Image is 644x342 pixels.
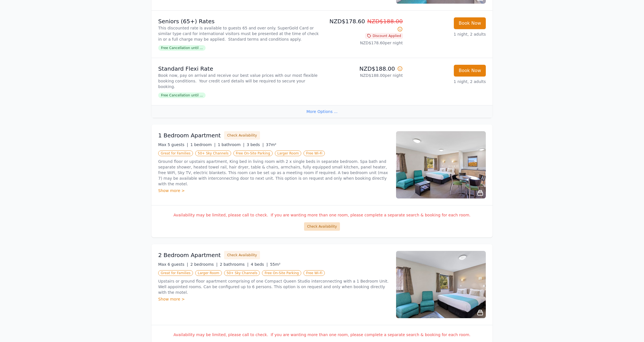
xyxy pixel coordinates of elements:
span: Free On-Site Parking [262,270,301,276]
p: Availability may be limited, please call to check. If you are wanting more than one room, please ... [158,332,486,338]
div: More Options ... [151,105,493,118]
p: 1 night, 2 adults [407,31,486,37]
h3: 1 Bedroom Apartment [158,131,221,139]
p: NZD$178.60 per night [324,40,403,46]
span: Larger Room [275,151,302,156]
span: Discount Applied [365,33,403,39]
span: Free Cancellation until ... [158,45,206,51]
span: Free On-Site Parking [233,151,273,156]
span: 1 bedroom | [190,142,216,147]
span: 2 bathrooms | [220,262,249,267]
button: Check Availability [224,251,260,259]
span: Larger Room [195,270,222,276]
span: Max 6 guests | [158,262,188,267]
span: Great for Families [158,151,193,156]
span: Free Wi-Fi [303,151,325,156]
span: Free Wi-Fi [303,270,325,276]
button: Book Now [454,65,486,77]
p: NZD$188.00 [324,65,403,73]
span: Great for Families [158,270,193,276]
span: Max 5 guests | [158,142,188,147]
span: 1 bathroom | [218,142,244,147]
p: Book now, pay on arrival and receive our best value prices with our most flexible booking conditi... [158,73,320,89]
div: Show more > [158,296,389,302]
p: Upstairs or ground floor apartment comprising of one Compact Queen Studio interconnecting with a ... [158,278,389,295]
span: 50+ Sky Channels [224,270,260,276]
button: Check Availability [304,222,340,231]
span: Free Cancellation until ... [158,93,206,98]
p: NZD$188.00 per night [324,73,403,78]
div: Show more > [158,188,389,193]
span: 4 beds | [251,262,268,267]
p: Ground floor or upstairs apartment, King bed in living room with 2 x single beds in separate bedr... [158,159,389,187]
p: 1 night, 2 adults [407,79,486,84]
button: Check Availability [224,131,260,140]
span: 50+ Sky Channels [195,151,231,156]
span: 2 bedrooms | [190,262,218,267]
p: Availability may be limited, please call to check. If you are wanting more than one room, please ... [158,212,486,218]
button: Book Now [454,17,486,29]
span: NZD$188.00 [367,18,403,25]
p: This discounted rate is available to guests 65 and over only. SuperGold Card or similar type card... [158,25,320,42]
span: 3 beds | [247,142,264,147]
p: Standard Flexi Rate [158,65,320,73]
p: NZD$178.60 [324,17,403,33]
span: 55m² [270,262,280,267]
p: Seniors (65+) Rates [158,17,320,25]
h3: 2 Bedroom Apartment [158,251,221,259]
span: 37m² [266,142,276,147]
